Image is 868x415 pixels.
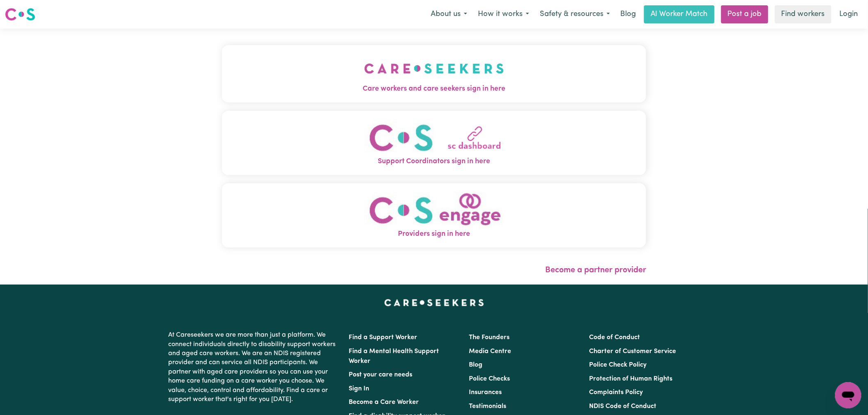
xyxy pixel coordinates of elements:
[349,399,419,406] a: Become a Care Worker
[349,385,369,392] a: Sign In
[5,5,35,24] a: Careseekers logo
[469,403,506,410] a: Testimonials
[222,229,646,239] span: Providers sign in here
[349,372,412,378] a: Post your care needs
[222,111,646,175] button: Support Coordinators sign in here
[425,6,473,23] button: About us
[473,6,535,23] button: How it works
[222,183,646,248] button: Providers sign in here
[469,334,509,341] a: The Founders
[469,376,510,382] a: Police Checks
[469,389,502,396] a: Insurances
[721,5,768,23] a: Post a job
[775,5,831,23] a: Find workers
[349,334,417,341] a: Find a Support Worker
[835,5,863,23] a: Login
[589,362,647,368] a: Police Check Policy
[835,382,861,408] iframe: Button to launch messaging window
[644,5,715,23] a: AI Worker Match
[589,348,676,355] a: Charter of Customer Service
[168,327,339,407] p: At Careseekers we are more than just a platform. We connect individuals directly to disability su...
[589,376,673,382] a: Protection of Human Rights
[222,45,646,103] button: Care workers and care seekers sign in here
[589,389,643,396] a: Complaints Policy
[615,5,641,23] a: Blog
[469,348,511,355] a: Media Centre
[589,334,640,341] a: Code of Conduct
[349,348,439,365] a: Find a Mental Health Support Worker
[589,403,657,410] a: NDIS Code of Conduct
[469,362,482,368] a: Blog
[384,299,484,306] a: Careseekers home page
[535,6,615,23] button: Safety & resources
[222,84,646,94] span: Care workers and care seekers sign in here
[545,266,646,274] a: Become a partner provider
[222,156,646,167] span: Support Coordinators sign in here
[5,7,35,22] img: Careseekers logo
